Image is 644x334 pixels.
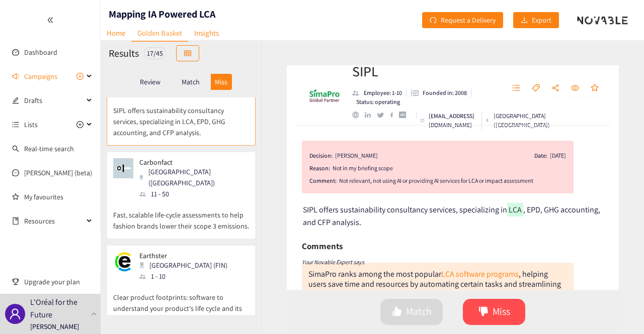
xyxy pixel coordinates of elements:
[507,203,523,216] mark: LCA
[12,121,19,128] span: unordered-list
[101,25,131,41] a: Home
[392,306,402,318] span: like
[480,226,644,334] iframe: Chat Widget
[12,217,19,225] span: book
[521,17,528,25] span: download
[571,84,579,93] span: eye
[215,78,227,86] p: Miss
[364,88,402,97] p: Employee: 1-10
[184,50,191,58] span: table
[109,46,139,60] h2: Results
[139,252,227,260] p: Earthster
[113,158,133,178] img: Snapshot of the company's website
[24,168,92,177] a: [PERSON_NAME] (beta)
[377,113,389,118] a: twitter
[532,15,551,26] span: Export
[534,151,547,161] span: Date:
[480,226,644,334] div: Widget de chat
[527,80,545,96] button: tag
[352,97,400,106] li: Status
[429,112,477,130] p: [EMAIL_ADDRESS][DOMAIN_NAME]
[486,112,552,130] div: [GEOGRAPHIC_DATA] ([GEOGRAPHIC_DATA])
[422,12,503,28] button: redoRequest a Delivery
[352,112,365,118] a: website
[182,78,200,86] p: Match
[24,211,84,231] span: Resources
[113,282,249,325] p: Clear product footprints: software to understand your product's life cycle and its environmental ...
[309,151,333,161] span: Decision:
[478,306,489,318] span: dislike
[109,7,215,21] h1: Mapping IA Powered LCA
[513,12,559,28] button: downloadExport
[140,78,160,86] p: Review
[586,80,604,96] button: star
[352,61,493,81] h2: SIPL
[407,88,471,97] li: Founded in year
[532,84,540,93] span: tag
[76,121,84,128] span: plus-circle
[463,299,525,325] button: dislikeMiss
[139,166,248,188] div: [GEOGRAPHIC_DATA] ([GEOGRAPHIC_DATA])
[546,80,565,96] button: share-alt
[76,73,84,80] span: plus-circle
[139,271,233,282] div: 1 - 10
[551,84,559,93] span: share-alt
[339,176,566,186] div: Not relevant, not using AI or providing AI services for LCA or impact assessment
[335,151,378,161] div: [PERSON_NAME]
[12,97,19,104] span: edit
[406,304,432,319] span: Match
[512,84,520,93] span: unordered-list
[24,144,74,153] a: Real-time search
[24,90,84,110] span: Drafts
[302,258,364,266] i: Your Novable Expert says
[591,84,599,93] span: star
[113,95,249,138] p: SIPL offers sustainability consultancy services, specializing in LCA, EPD, GHG accounting, and CF...
[12,278,19,285] span: trophy
[441,15,496,26] span: Request a Delivery
[309,176,337,186] span: Comment:
[139,188,248,199] div: 11 - 50
[113,199,249,232] p: Fast, scalable life-cycle assessments to help fashion brands lower their scope 3 emissions.
[144,47,166,59] div: 17 / 45
[304,75,345,116] img: Company Logo
[356,97,400,106] p: Status: operating
[441,269,519,279] a: LCA software programs
[188,25,225,41] a: Insights
[30,296,87,321] p: L'Oréal for the Future
[176,45,199,61] button: table
[24,66,57,86] span: Campaigns
[139,260,233,271] div: [GEOGRAPHIC_DATA] (FIN)
[399,112,412,118] a: crunchbase
[303,204,507,215] span: SIPL offers sustainability consultancy services, specializing in
[302,239,343,254] h6: Comments
[550,151,566,161] div: [DATE]
[131,25,188,42] a: Golden Basket
[47,17,54,24] span: double-left
[12,73,19,80] span: sound
[430,17,437,25] span: redo
[139,158,242,166] p: Carbonfact
[423,88,467,97] p: Founded in: 2008
[9,308,21,320] span: user
[30,321,79,332] p: [PERSON_NAME]
[24,272,93,292] span: Upgrade your plan
[365,112,377,118] a: linkedin
[309,163,330,173] span: Reason:
[24,187,93,207] a: My favourites
[380,299,443,325] button: likeMatch
[113,252,133,272] img: Snapshot of the company's website
[566,80,584,96] button: eye
[333,163,566,173] div: Not in my briefing scope
[390,112,399,118] a: facebook
[507,80,525,96] button: unordered-list
[24,48,57,57] a: Dashboard
[24,115,38,135] span: Lists
[352,88,407,97] li: Employees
